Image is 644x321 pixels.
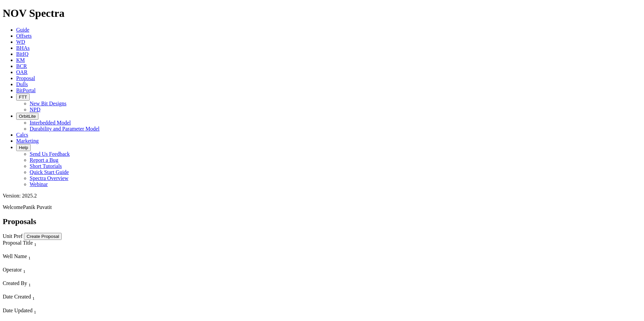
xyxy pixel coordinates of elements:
a: BitIQ [16,51,28,57]
a: Dulls [16,81,28,87]
span: Sort None [23,267,26,273]
a: Offsets [16,33,32,39]
sub: 1 [34,242,36,247]
a: OAR [16,69,28,75]
div: Column Menu [3,247,105,253]
sub: 1 [28,255,31,260]
sub: 1 [23,269,26,274]
div: Sort None [3,294,105,307]
button: Create Proposal [24,233,62,240]
sub: 1 [32,296,35,301]
div: Sort None [3,240,105,253]
span: Created By [3,280,27,286]
div: Date Created Sort None [3,294,105,301]
h2: Proposals [3,217,641,226]
div: Column Menu [3,288,105,294]
span: Proposal Title [3,240,33,246]
div: Proposal Title Sort None [3,240,105,247]
span: Sort None [28,280,31,286]
div: Date Updated Sort None [3,308,105,315]
a: KM [16,57,25,63]
div: Sort None [3,308,105,321]
sub: 1 [28,282,31,287]
button: Help [16,144,31,151]
span: FTT [19,95,27,100]
span: Sort None [28,253,31,259]
span: Sort None [34,308,36,313]
div: Operator Sort None [3,267,105,274]
a: Quick Start Guide [30,169,69,175]
a: Durability and Parameter Model [30,126,100,132]
a: BitPortal [16,87,36,93]
a: Send Us Feedback [30,151,70,157]
button: FTT [16,94,30,101]
button: OrbitLite [16,113,38,120]
a: Interbedded Model [30,120,71,126]
a: NPD [30,107,40,112]
a: Unit Pref [3,233,23,239]
a: Webinar [30,181,48,187]
div: Column Menu [3,261,105,267]
span: Sort None [34,240,36,246]
a: BHAs [16,45,30,51]
span: Panik Puvatit [23,204,52,210]
a: Proposal [16,75,35,81]
a: Guide [16,27,29,33]
a: Calcs [16,132,28,138]
div: Well Name Sort None [3,253,105,261]
div: Sort None [3,267,105,280]
div: Version: 2025.2 [3,193,641,199]
h1: NOV Spectra [3,7,641,20]
div: Sort None [3,253,105,267]
span: Operator [3,267,22,273]
sub: 1 [34,310,36,315]
a: Short Tutorials [30,163,62,169]
a: New Bit Designs [30,101,66,106]
div: Column Menu [3,274,105,280]
span: OrbitLite [19,114,36,119]
span: Date Updated [3,308,32,313]
a: WD [16,39,25,45]
span: Well Name [3,253,27,259]
span: Sort None [32,294,35,299]
div: Column Menu [3,315,105,321]
div: Sort None [3,280,105,294]
span: Help [19,145,28,150]
a: Marketing [16,138,39,144]
p: Welcome [3,204,641,210]
a: Spectra Overview [30,175,68,181]
span: Date Created [3,294,31,299]
div: Created By Sort None [3,280,105,288]
a: Report a Bug [30,157,58,163]
a: BCR [16,63,27,69]
div: Column Menu [3,301,105,308]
